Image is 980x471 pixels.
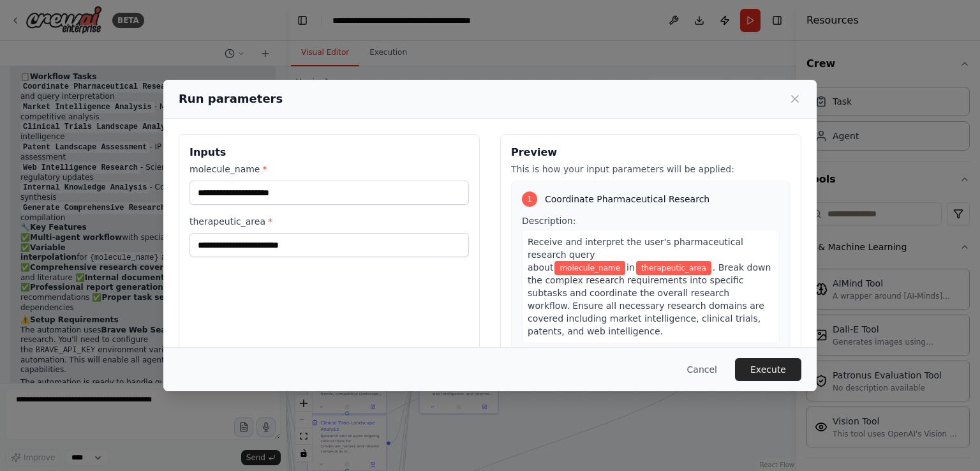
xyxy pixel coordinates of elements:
[545,193,709,206] span: Coordinate Pharmaceutical Research
[627,262,635,273] span: in
[528,237,743,273] span: Receive and interpret the user's pharmaceutical research query about
[677,358,727,381] button: Cancel
[735,358,801,381] button: Execute
[636,261,711,275] span: Variable: therapeutic_area
[189,163,469,176] label: molecule_name
[179,90,283,108] h2: Run parameters
[522,216,575,226] span: Description:
[511,145,791,160] h3: Preview
[554,261,625,275] span: Variable: molecule_name
[522,191,537,207] div: 1
[511,163,791,176] p: This is how your input parameters will be applied:
[189,215,469,228] label: therapeutic_area
[189,145,469,160] h3: Inputs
